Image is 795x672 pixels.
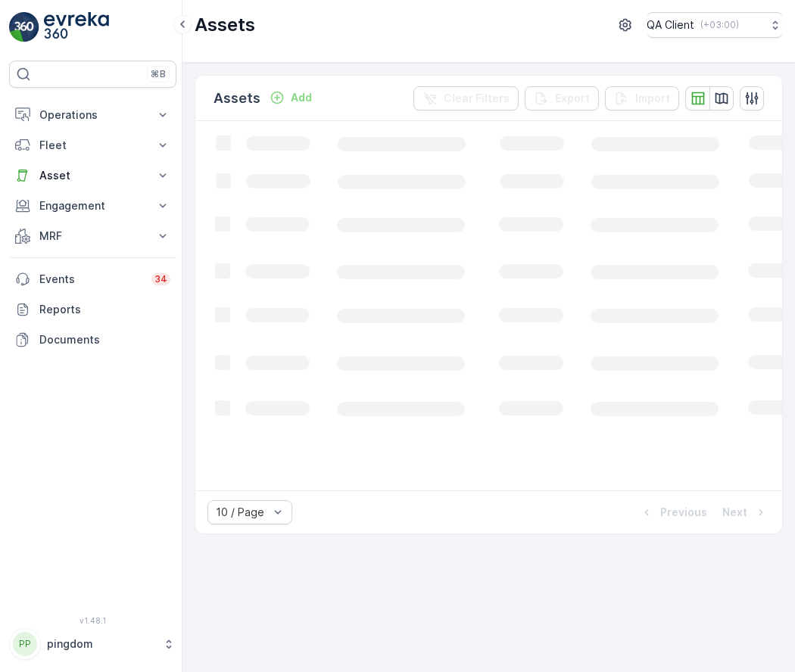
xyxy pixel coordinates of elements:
[9,100,176,130] button: Operations
[413,86,519,110] button: Clear Filters
[9,325,176,355] a: Documents
[9,12,39,42] img: logo
[39,198,146,213] p: Engagement
[154,273,167,285] p: 34
[721,503,770,521] button: Next
[44,12,109,42] img: logo_light-DOdMpM7g.png
[47,636,155,652] p: pingdom
[13,632,37,656] div: PP
[9,264,176,294] a: Events34
[39,229,146,244] p: MRF
[647,17,694,33] p: QA Client
[9,616,176,625] span: v 1.48.1
[9,294,176,325] a: Reports
[39,332,170,347] p: Documents
[635,91,670,106] p: Import
[555,91,590,106] p: Export
[39,272,142,287] p: Events
[9,628,176,660] button: PPpingdom
[660,505,707,520] p: Previous
[9,160,176,191] button: Asset
[291,90,312,105] p: Add
[39,302,170,317] p: Reports
[525,86,599,110] button: Export
[9,221,176,251] button: MRF
[151,68,166,80] p: ⌘B
[9,191,176,221] button: Engagement
[39,168,146,183] p: Asset
[214,88,260,109] p: Assets
[39,107,146,123] p: Operations
[195,13,255,37] p: Assets
[605,86,679,110] button: Import
[9,130,176,160] button: Fleet
[647,12,783,38] button: QA Client(+03:00)
[263,89,318,107] button: Add
[722,505,747,520] p: Next
[638,503,709,521] button: Previous
[700,19,739,31] p: ( +03:00 )
[39,138,146,153] p: Fleet
[444,91,510,106] p: Clear Filters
